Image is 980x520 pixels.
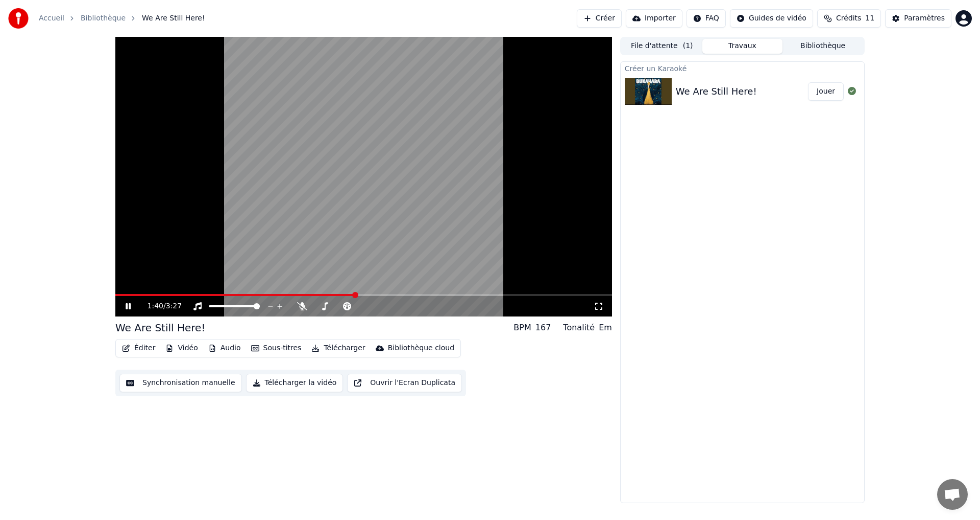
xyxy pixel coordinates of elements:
button: Guides de vidéo [730,9,813,28]
span: 1:40 [148,301,163,311]
button: Télécharger [307,341,369,355]
div: We Are Still Here! [115,321,205,335]
div: 167 [535,322,551,334]
button: Audio [204,341,245,355]
button: Vidéo [161,341,202,355]
button: Créer [577,9,622,28]
button: Sous-titres [247,341,306,355]
button: Travaux [702,39,783,54]
button: File d'attente [622,39,702,54]
div: / [148,301,172,311]
button: Télécharger la vidéo [246,374,344,392]
span: ( 1 ) [683,41,693,51]
button: Ouvrir l'Ecran Duplicata [347,374,462,392]
span: We Are Still Here! [142,13,205,24]
span: 11 [865,13,874,24]
button: Bibliothèque [782,39,863,54]
button: Importer [626,9,682,28]
button: FAQ [687,9,726,28]
button: Jouer [808,82,844,101]
div: We Are Still Here! [676,84,757,99]
button: Crédits11 [817,9,881,28]
div: Créer un Karaoké [621,62,864,74]
div: BPM [513,322,531,334]
div: Paramètres [904,13,945,24]
button: Paramètres [885,9,951,28]
a: Bibliothèque [81,13,126,24]
span: Crédits [836,13,861,24]
button: Synchronisation manuelle [119,374,242,392]
div: Bibliothèque cloud [388,343,454,353]
span: 3:27 [166,301,182,311]
a: Accueil [39,13,64,24]
a: Ouvrir le chat [937,479,968,510]
button: Éditer [118,341,159,355]
img: youka [8,8,29,29]
nav: breadcrumb [39,13,205,24]
div: Em [599,322,612,334]
div: Tonalité [563,322,595,334]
